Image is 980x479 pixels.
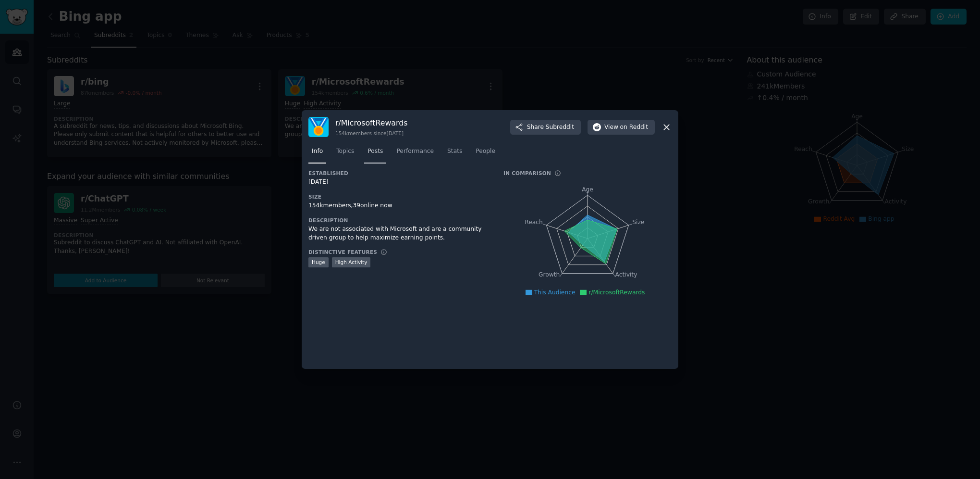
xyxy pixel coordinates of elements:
[308,193,490,200] h3: Size
[364,144,386,164] a: Posts
[396,147,434,156] span: Performance
[472,144,499,164] a: People
[503,170,551,176] h3: In Comparison
[534,289,576,296] span: This Audience
[312,147,323,156] span: Info
[620,123,648,132] span: on Reddit
[308,170,490,176] h3: Established
[525,219,543,226] tspan: Reach
[510,120,581,135] button: ShareSubreddit
[588,289,645,296] span: r/MicrosoftRewards
[393,144,437,164] a: Performance
[588,120,655,135] button: Viewon Reddit
[332,257,371,267] div: High Activity
[632,219,644,226] tspan: Size
[582,186,593,193] tspan: Age
[539,272,560,278] tspan: Growth
[476,147,495,156] span: People
[308,178,490,187] div: [DATE]
[308,217,490,224] h3: Description
[308,117,329,137] img: MicrosoftRewards
[335,118,407,128] h3: r/ MicrosoftRewards
[308,257,329,267] div: Huge
[333,144,357,164] a: Topics
[308,144,326,164] a: Info
[308,225,490,242] div: We are not associated with Microsoft and are a community driven group to help maximize earning po...
[546,123,574,132] span: Subreddit
[447,147,462,156] span: Stats
[527,123,574,132] span: Share
[367,147,383,156] span: Posts
[444,144,465,164] a: Stats
[308,249,377,255] h3: Distinctive Features
[336,147,354,156] span: Topics
[308,202,490,210] div: 154k members, 39 online now
[335,130,407,137] div: 154k members since [DATE]
[615,272,637,278] tspan: Activity
[604,123,648,132] span: View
